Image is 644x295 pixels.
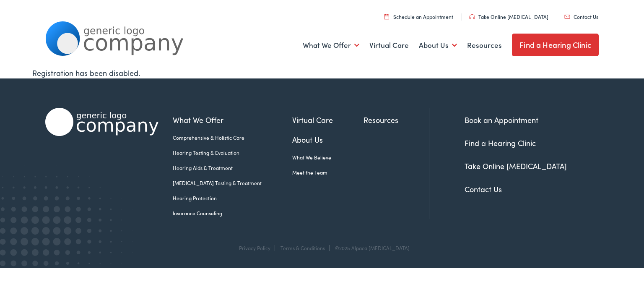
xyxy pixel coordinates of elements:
a: Virtual Care [292,114,364,125]
a: [MEDICAL_DATA] Testing & Treatment [173,179,292,187]
a: Hearing Testing & Evaluation [173,149,292,157]
a: Comprehensive & Holistic Care [173,134,292,141]
a: Take Online [MEDICAL_DATA] [465,161,567,171]
img: utility icon [564,15,570,19]
a: Contact Us [564,13,598,20]
a: Resources [467,30,502,61]
a: Take Online [MEDICAL_DATA] [469,13,548,20]
a: Virtual Care [369,30,409,61]
a: Hearing Aids & Treatment [173,164,292,172]
div: ©2025 Alpaca [MEDICAL_DATA] [331,245,410,251]
a: Terms & Conditions [280,244,325,251]
img: utility icon [384,14,389,19]
a: What We Believe [292,154,364,161]
a: Resources [364,114,429,125]
a: Find a Hearing Clinic [512,34,599,56]
a: About Us [292,134,364,145]
a: Schedule an Appointment [384,13,453,20]
div: Registration has been disabled. [32,67,612,78]
a: Meet the Team [292,169,364,176]
a: Privacy Policy [239,244,270,251]
a: Book an Appointment [465,115,538,125]
a: Contact Us [465,184,502,194]
a: What We Offer [173,114,292,125]
a: Insurance Counseling [173,209,292,217]
a: What We Offer [303,30,359,61]
img: Alpaca Audiology [45,108,158,136]
a: Hearing Protection [173,194,292,202]
a: Find a Hearing Clinic [465,138,536,148]
a: About Us [419,30,457,61]
img: utility icon [469,14,475,19]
